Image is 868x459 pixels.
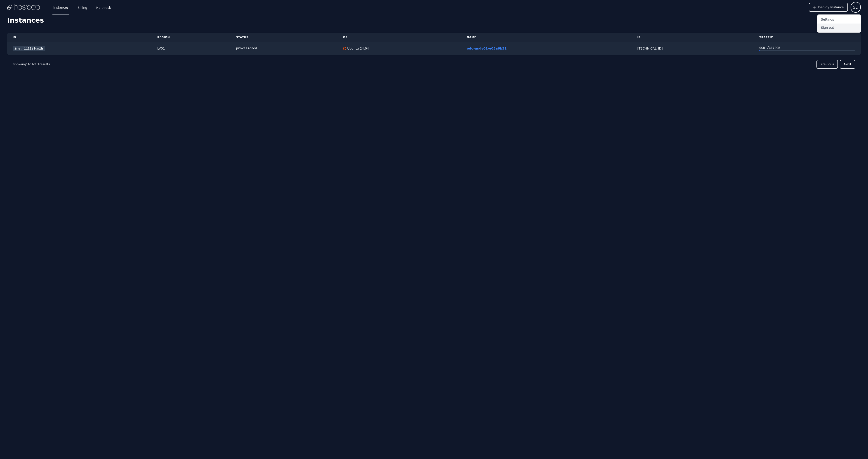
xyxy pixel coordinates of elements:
[157,46,225,51] div: LV01
[817,15,861,24] button: Settings
[26,62,28,66] span: 1
[759,46,855,50] div: 0 GB / 3072 GB
[851,2,861,13] button: User menu
[467,47,507,50] a: odo-us-lv01-e03a6b31
[461,33,632,42] th: Name
[346,46,369,51] div: Ubuntu 24.04
[7,16,861,27] h1: Instances
[7,33,152,42] th: ID
[853,4,859,10] span: SD
[7,4,40,11] img: Logo
[231,33,338,42] th: Status
[754,33,861,42] th: Traffic
[816,60,838,69] button: Previous
[13,62,50,67] p: Showing to of results
[13,46,45,51] a: ins::1l22j1qnlh
[31,62,33,66] span: 1
[818,5,844,10] span: Deploy Instance
[236,46,332,51] div: provisioned
[337,33,461,42] th: OS
[37,62,39,66] span: 1
[817,24,861,32] button: Sign out
[152,33,231,42] th: Region
[637,46,749,51] div: [TECHNICAL_ID]
[809,3,848,12] button: Deploy Instance
[343,47,346,50] img: Ubuntu 24.04
[7,57,861,71] nav: Pagination
[632,33,754,42] th: IP
[840,60,855,69] button: Next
